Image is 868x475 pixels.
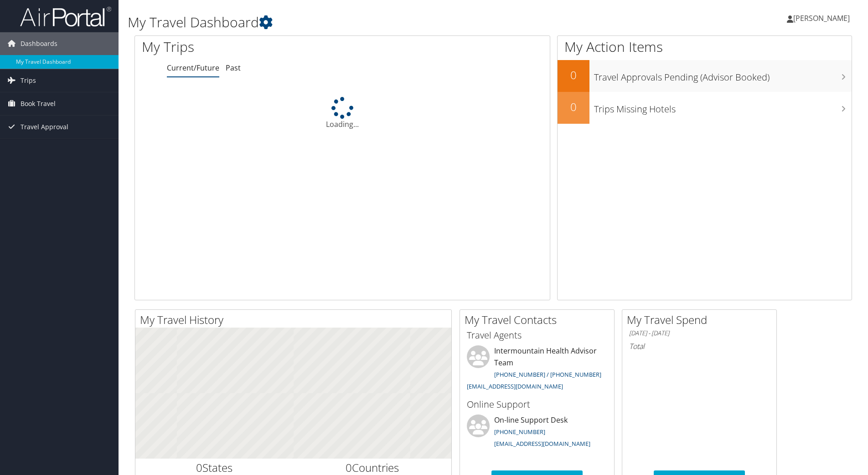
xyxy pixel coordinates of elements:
[140,312,451,328] h2: My Travel History
[793,13,850,23] span: [PERSON_NAME]
[494,428,545,436] a: [PHONE_NUMBER]
[226,63,241,73] a: Past
[558,67,589,83] h2: 0
[558,99,589,115] h2: 0
[462,414,612,452] li: On-line Support Desk
[558,37,852,56] h1: My Action Items
[21,92,56,115] span: Book Travel
[20,6,111,27] img: airportal-logo.png
[787,5,859,32] a: [PERSON_NAME]
[462,345,612,394] li: Intermountain Health Advisor Team
[629,329,770,338] h6: [DATE] - [DATE]
[629,341,770,351] h6: Total
[467,398,607,411] h3: Online Support
[558,92,852,124] a: 0Trips Missing Hotels
[21,32,57,55] span: Dashboards
[467,329,607,342] h3: Travel Agents
[21,116,68,138] span: Travel Approval
[21,69,36,92] span: Trips
[167,63,219,73] a: Current/Future
[465,312,614,328] h2: My Travel Contacts
[594,66,852,84] h3: Travel Approvals Pending (Advisor Booked)
[558,60,852,92] a: 0Travel Approvals Pending (Advisor Booked)
[135,97,550,130] div: Loading...
[627,312,776,328] h2: My Travel Spend
[467,382,563,390] a: [EMAIL_ADDRESS][DOMAIN_NAME]
[594,98,852,116] h3: Trips Missing Hotels
[142,37,370,56] h1: My Trips
[346,460,352,475] span: 0
[128,13,615,32] h1: My Travel Dashboard
[196,460,202,475] span: 0
[494,440,590,448] a: [EMAIL_ADDRESS][DOMAIN_NAME]
[494,370,601,379] a: [PHONE_NUMBER] / [PHONE_NUMBER]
